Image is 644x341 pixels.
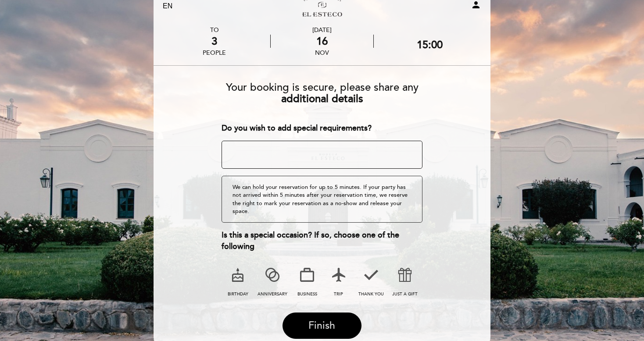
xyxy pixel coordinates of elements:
[417,39,443,51] div: 15:00
[271,35,373,48] div: 16
[358,291,384,297] span: thank you
[222,176,423,223] div: We can hold your reservation for up to 5 minutes. If your party has not arrived within 5 minutes ...
[334,291,343,297] span: trip
[203,49,226,57] div: people
[308,320,335,332] span: Finish
[222,123,423,134] div: Do you wish to add special requirements?
[228,291,248,297] span: birthday
[203,26,226,34] div: TO
[226,81,419,94] span: Your booking is secure, please share any
[281,92,363,105] b: additional details
[203,35,226,48] div: 3
[258,291,287,297] span: anniversary
[222,230,423,252] div: Is this a special occasion? If so, choose one of the following
[392,291,418,297] span: just a gift
[271,49,373,57] div: Nov
[271,26,373,34] div: [DATE]
[283,313,361,339] button: Finish
[297,291,317,297] span: business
